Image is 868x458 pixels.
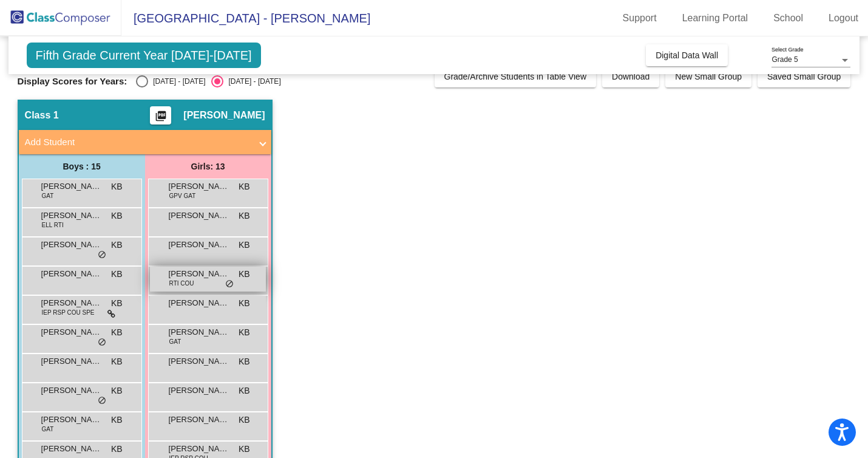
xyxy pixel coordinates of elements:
[41,180,102,193] span: [PERSON_NAME]
[111,268,123,281] span: KB
[42,220,64,230] span: ELL RTI
[239,210,250,222] span: KB
[169,279,194,288] span: RTI COU
[646,44,728,66] button: Digital Data Wall
[150,106,171,125] button: Print Students Details
[764,9,813,28] a: School
[239,180,250,193] span: KB
[111,180,123,193] span: KB
[42,308,95,317] span: IEP RSP COU SPE
[771,55,798,64] span: Grade 5
[111,443,123,456] span: KB
[41,443,102,455] span: [PERSON_NAME]
[98,250,106,260] span: do_not_disturb_alt
[169,239,229,251] span: [PERSON_NAME]
[41,210,102,222] span: [PERSON_NAME]
[223,76,280,87] div: [DATE] - [DATE]
[19,130,271,154] mat-expansion-panel-header: Add Student
[169,297,229,309] span: [PERSON_NAME]
[169,326,229,338] span: [PERSON_NAME]
[42,191,54,200] span: GAT
[41,297,102,309] span: [PERSON_NAME]
[154,110,168,127] mat-icon: picture_as_pdf
[675,72,742,81] span: New Small Group
[42,425,54,434] span: GAT
[41,326,102,338] span: [PERSON_NAME]
[136,75,280,87] mat-radio-group: Select an option
[239,385,250,397] span: KB
[444,72,587,81] span: Grade/Archive Students in Table View
[25,135,251,149] mat-panel-title: Add Student
[602,66,659,87] button: Download
[819,9,868,28] a: Logout
[169,385,229,397] span: [PERSON_NAME]
[111,297,123,310] span: KB
[148,76,205,87] div: [DATE] - [DATE]
[25,109,59,121] span: Class 1
[111,326,123,339] span: KB
[41,414,102,426] span: [PERSON_NAME]
[169,337,181,346] span: GAT
[239,239,250,251] span: KB
[239,355,250,368] span: KB
[239,326,250,339] span: KB
[41,239,102,251] span: [PERSON_NAME]
[435,66,597,87] button: Grade/Archive Students in Table View
[225,279,234,289] span: do_not_disturb_alt
[111,210,123,222] span: KB
[612,72,649,81] span: Download
[183,109,265,121] span: [PERSON_NAME]
[169,355,229,367] span: [PERSON_NAME]
[239,414,250,426] span: KB
[111,385,123,397] span: KB
[169,191,196,200] span: GPV GAT
[665,66,751,87] button: New Small Group
[656,50,718,60] span: Digital Data Wall
[27,43,261,68] span: Fifth Grade Current Year [DATE]-[DATE]
[111,414,123,426] span: KB
[41,355,102,367] span: [PERSON_NAME]
[41,268,102,280] span: [PERSON_NAME]
[121,9,370,28] span: [GEOGRAPHIC_DATA] - [PERSON_NAME]
[111,355,123,368] span: KB
[18,76,127,87] span: Display Scores for Years:
[41,385,102,397] span: [PERSON_NAME]
[145,154,271,179] div: Girls: 13
[239,297,250,310] span: KB
[239,443,250,456] span: KB
[169,210,229,222] span: [PERSON_NAME]
[19,154,145,179] div: Boys : 15
[98,338,106,347] span: do_not_disturb_alt
[767,72,841,81] span: Saved Small Group
[169,443,229,455] span: [PERSON_NAME]
[169,180,229,193] span: [PERSON_NAME]
[613,9,666,28] a: Support
[758,66,850,87] button: Saved Small Group
[239,268,250,281] span: KB
[169,414,229,426] span: [PERSON_NAME]
[98,396,106,406] span: do_not_disturb_alt
[169,268,229,280] span: [PERSON_NAME]
[673,9,758,28] a: Learning Portal
[111,239,123,251] span: KB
